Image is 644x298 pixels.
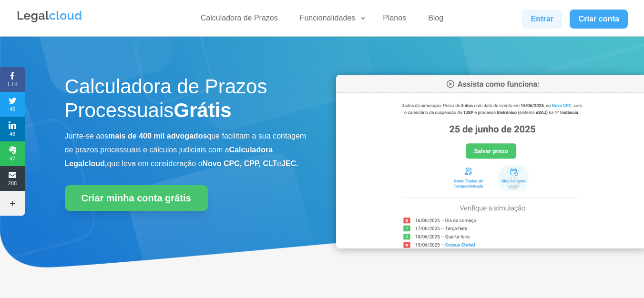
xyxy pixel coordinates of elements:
[281,159,298,168] b: JEC.
[203,159,277,168] b: Novo CPC, CPP, CLT
[522,10,562,29] a: Entrar
[65,129,308,170] p: Junte-se aos que facilitam a sua contagem de prazos processuais e cálculos judiciais com a que le...
[174,99,231,121] strong: Grátis
[570,10,628,29] a: Criar conta
[294,13,367,27] a: Funcionalidades
[195,13,284,27] a: Calculadora de Prazos
[65,75,308,128] h1: Calculadora de Prazos Processuais
[377,13,412,27] a: Planos
[422,13,449,27] a: Blog
[16,10,83,24] img: Legalcloud Logo
[65,185,208,211] a: Criar minha conta grátis
[65,146,273,168] b: Calculadora Legalcloud,
[16,17,83,25] a: Logo da Legalcloud
[108,132,207,140] b: mais de 400 mil advogados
